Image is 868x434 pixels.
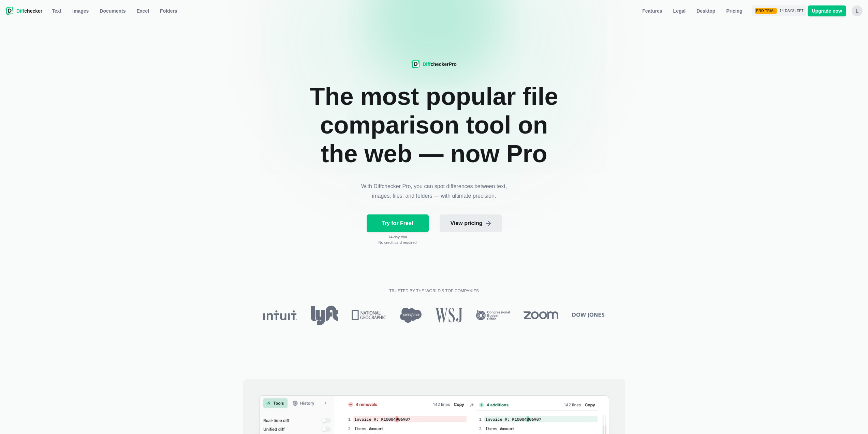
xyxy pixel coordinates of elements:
[95,5,130,16] a: Documents
[852,5,863,16] button: L
[423,61,457,68] div: checker
[379,240,417,244] p: No credit card required
[389,288,479,294] h2: Trusted by the world's top companies
[411,60,420,68] img: Diffchecker logo
[16,8,42,14] span: checker
[672,8,687,14] span: Legal
[159,8,179,14] span: Folders
[448,61,456,67] span: Pro
[692,5,719,16] a: Desktop
[638,5,666,16] a: Features
[780,9,804,13] span: 14 days left
[50,8,63,14] span: Text
[722,5,746,16] a: Pricing
[695,8,717,14] span: Desktop
[133,5,153,16] a: Excel
[308,82,560,168] h1: The most popular file comparison tool on the web — now Pro
[669,5,690,16] a: Legal
[16,8,24,14] span: Diff
[71,8,90,14] span: Images
[48,5,65,16] a: Text
[5,5,42,16] a: Diffchecker
[367,214,429,232] a: Try for Free!
[135,8,151,14] span: Excel
[725,8,744,14] span: Pricing
[423,61,430,67] span: Diff
[156,5,181,16] button: Folders
[808,5,846,16] a: Upgrade now
[810,8,843,14] span: Upgrade now
[380,220,415,227] span: Try for Free!
[449,220,484,227] span: View pricing
[355,182,513,201] p: With Diffchecker Pro, you can spot differences between text, images, files, and folders — with ul...
[68,5,93,16] a: Images
[755,8,777,14] div: Pro Trial
[5,7,14,15] img: Diffchecker logo
[379,235,417,239] p: 14 -day trial
[641,8,663,14] span: Features
[440,214,502,232] a: View pricing
[98,8,127,14] span: Documents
